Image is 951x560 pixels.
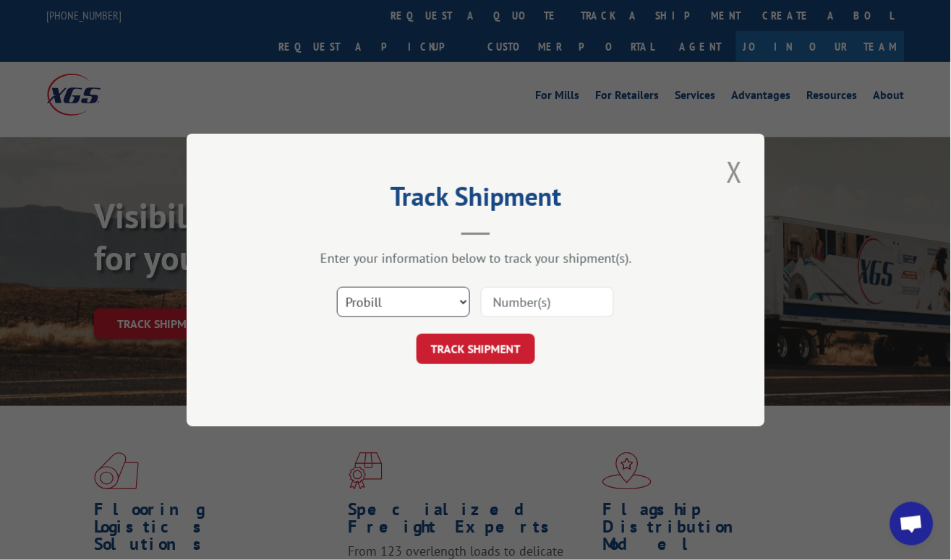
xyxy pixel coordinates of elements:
button: Close modal [722,152,747,191]
h2: Track Shipment [259,186,693,214]
a: Open chat [890,502,934,546]
input: Number(s) [481,287,614,317]
div: Enter your information below to track your shipment(s). [259,250,693,267]
button: TRACK SHIPMENT [417,334,535,364]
